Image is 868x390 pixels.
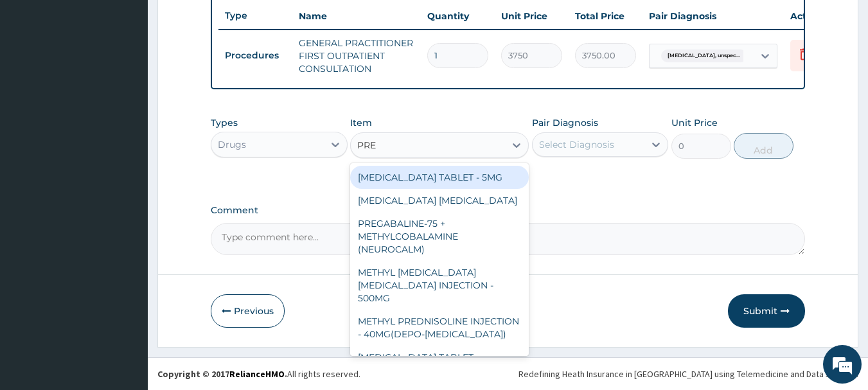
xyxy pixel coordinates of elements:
[421,3,495,29] th: Quantity
[350,189,529,212] div: [MEDICAL_DATA] [MEDICAL_DATA]
[24,64,52,96] img: d_794563401_company_1708531726252_794563401
[229,368,285,380] a: RelianceHMO
[350,346,529,382] div: [MEDICAL_DATA] TABLET - (0.625MG)
[218,44,292,67] td: Procedures
[734,133,793,159] button: Add
[218,138,246,151] div: Drugs
[148,357,868,390] footer: All rights reserved.
[292,30,421,82] td: GENERAL PRACTITIONER FIRST OUTPATIENT CONSULTATION
[350,116,372,129] label: Item
[211,205,806,216] label: Comment
[532,116,598,129] label: Pair Diagnosis
[157,368,287,380] strong: Copyright © 2017 .
[569,3,642,29] th: Total Price
[218,4,292,28] th: Type
[642,3,784,29] th: Pair Diagnosis
[495,3,569,29] th: Unit Price
[518,368,858,380] div: Redefining Heath Insurance in [GEOGRAPHIC_DATA] using Telemedicine and Data Science!
[350,310,529,346] div: METHYL PREDNISOLINE INJECTION - 40MG(DEPO-[MEDICAL_DATA])
[350,212,529,261] div: PREGABALINE-75 + METHYLCOBALAMINE (NEUROCALM)
[728,294,805,328] button: Submit
[784,3,848,29] th: Actions
[539,138,614,151] div: Select Diagnosis
[75,114,177,244] span: We're online!
[292,3,421,29] th: Name
[671,116,718,129] label: Unit Price
[67,72,216,89] div: Chat with us now
[350,261,529,310] div: METHYL [MEDICAL_DATA] [MEDICAL_DATA] INJECTION - 500MG
[661,49,747,62] span: [MEDICAL_DATA], unspec...
[211,294,285,328] button: Previous
[211,6,242,37] div: Minimize live chat window
[350,166,529,189] div: [MEDICAL_DATA] TABLET - 5MG
[211,118,238,129] label: Types
[6,256,245,301] textarea: Type your message and hit 'Enter'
